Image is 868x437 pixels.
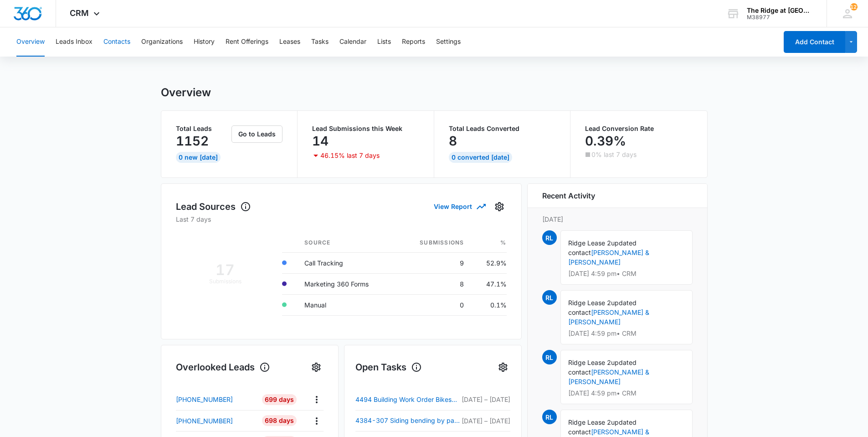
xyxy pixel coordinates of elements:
button: Tasks [311,27,329,57]
h1: Open Tasks [355,360,422,374]
a: [PERSON_NAME] & [PERSON_NAME] [568,249,649,266]
h1: Overlooked Leads [176,360,270,374]
a: 4384-307 Siding bending by patio door [355,415,462,426]
button: Organizations [141,27,183,57]
p: [DATE] – [DATE] [462,416,510,426]
span: Ridge Lease 2 [568,299,611,307]
td: 9 [397,252,471,273]
span: 121 [850,3,858,10]
button: Leases [279,27,300,57]
p: Total Leads Converted [449,125,556,132]
td: 52.9% [471,252,506,273]
th: Source [297,233,397,253]
th: Submissions [397,233,471,253]
div: 699 Days [262,394,297,405]
span: RL [542,230,557,245]
button: Settings [492,199,507,214]
td: 0 [397,294,471,315]
button: Leads Inbox [56,27,92,57]
div: 0 New [DATE] [176,152,221,163]
td: 8 [397,273,471,294]
button: Contacts [103,27,130,57]
button: Actions [309,392,324,406]
button: Settings [309,360,324,375]
button: Settings [436,27,461,57]
a: 4494 Building Work Order Bikes outside of bulding [355,394,462,405]
a: [PHONE_NUMBER] [176,395,256,404]
td: 0.1% [471,294,506,315]
button: Calendar [339,27,366,57]
h1: Overview [161,86,211,99]
button: Add Contact [784,31,845,53]
div: 698 Days [262,415,297,426]
div: 0 Converted [DATE] [449,152,512,163]
td: 47.1% [471,273,506,294]
span: RL [542,290,557,305]
a: [PERSON_NAME] & [PERSON_NAME] [568,368,649,385]
th: % [471,233,506,253]
div: account name [747,7,813,14]
button: Lists [377,27,391,57]
p: 8 [449,134,457,148]
a: [PHONE_NUMBER] [176,416,256,426]
h6: Recent Activity [542,190,595,201]
a: [PERSON_NAME] & [PERSON_NAME] [568,308,649,326]
p: 0.39% [585,134,626,148]
p: [PHONE_NUMBER] [176,416,233,426]
td: Manual [297,294,397,315]
p: 46.15% last 7 days [320,152,380,159]
span: RL [542,410,557,424]
div: account id [747,14,813,21]
span: Ridge Lease 2 [568,239,611,247]
button: View Report [434,198,485,214]
p: [DATE] 4:59 pm • CRM [568,330,685,337]
button: Go to Leads [231,125,282,143]
p: 1152 [176,134,209,148]
span: RL [542,350,557,364]
p: [DATE] 4:59 pm • CRM [568,390,685,396]
button: Rent Offerings [226,27,268,57]
div: notifications count [850,3,858,10]
button: Actions [309,414,324,428]
button: Overview [16,27,45,57]
span: CRM [70,8,89,18]
p: Last 7 days [176,214,507,224]
p: Lead Conversion Rate [585,125,693,132]
a: Go to Leads [231,130,282,138]
p: 0% last 7 days [591,151,637,158]
span: Ridge Lease 2 [568,359,611,366]
button: Reports [402,27,425,57]
p: [PHONE_NUMBER] [176,395,233,404]
button: History [194,27,215,57]
p: [DATE] – [DATE] [462,395,510,404]
p: Lead Submissions this Week [312,125,419,132]
button: Settings [496,360,510,375]
td: Call Tracking [297,252,397,273]
span: Ridge Lease 2 [568,418,611,426]
p: [DATE] 4:59 pm • CRM [568,271,685,277]
h1: Lead Sources [176,200,251,213]
td: Marketing 360 Forms [297,273,397,294]
p: 14 [312,134,329,148]
p: [DATE] [542,214,693,224]
p: Total Leads [176,125,230,132]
